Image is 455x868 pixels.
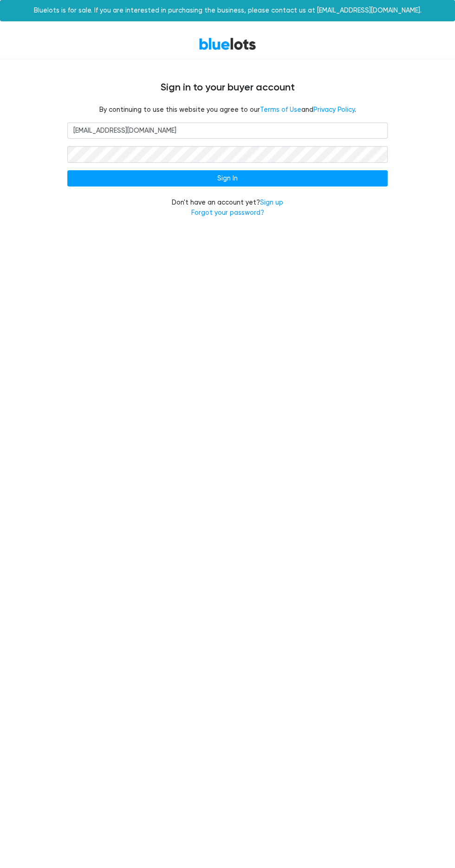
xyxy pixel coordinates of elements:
input: Email [67,122,388,139]
a: Sign up [260,199,283,206]
div: Don't have an account yet? [67,198,388,218]
a: Terms of Use [260,106,301,114]
h4: Sign in to your buyer account [67,82,388,94]
input: Sign In [67,170,388,187]
fieldset: By continuing to use this website you agree to our and . [67,105,388,115]
a: Forgot your password? [191,209,264,217]
a: BlueLots [199,37,256,51]
a: Privacy Policy [313,106,355,114]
